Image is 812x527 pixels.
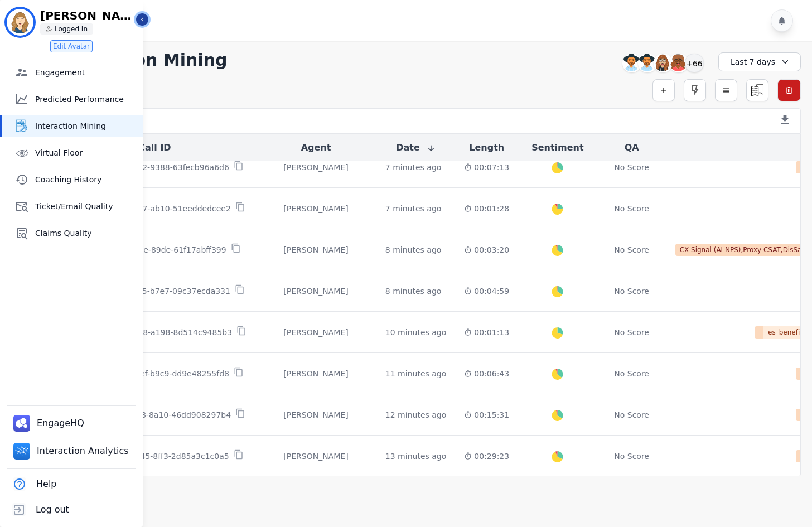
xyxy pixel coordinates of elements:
[64,409,231,420] p: 54e4a525-faab-47a8-8a10-46dd908297b4
[464,327,509,338] div: 00:01:13
[385,162,442,173] div: 7 minutes ago
[2,142,143,164] a: Virtual Floor
[35,228,138,239] span: Claims Quality
[625,141,639,154] button: QA
[385,409,446,420] div: 12 minutes ago
[264,368,368,379] div: [PERSON_NAME]
[35,120,138,132] span: Interaction Mining
[36,503,69,516] span: Log out
[685,54,704,72] div: +66
[464,244,509,255] div: 00:03:20
[66,451,229,462] p: 48083ad5-bc50-4545-8ff3-2d85a3c1c0a5
[66,162,229,173] p: e29a23d7-50df-49c2-9388-63fecb96a6d6
[264,409,368,420] div: [PERSON_NAME]
[396,141,436,154] button: Date
[614,203,649,214] div: No Score
[464,162,509,173] div: 00:07:13
[138,141,171,154] button: Call ID
[65,286,230,297] p: f3828a74-3619-4ae5-b7e7-09c37ecda331
[7,471,59,497] button: Help
[264,244,368,255] div: [PERSON_NAME]
[69,244,226,255] p: 2ff6db7c-59d3-44ee-89de-61f17abff399
[718,52,801,71] div: Last 7 days
[614,162,649,173] div: No Score
[385,286,442,297] div: 8 minutes ago
[264,203,368,214] div: [PERSON_NAME]
[614,244,649,255] div: No Score
[385,203,442,214] div: 7 minutes ago
[264,286,368,297] div: [PERSON_NAME]
[2,222,143,244] a: Claims Quality
[464,409,509,420] div: 00:15:31
[301,141,331,154] button: Agent
[264,162,368,173] div: [PERSON_NAME]
[614,409,649,420] div: No Score
[464,203,509,214] div: 00:01:28
[35,174,138,185] span: Coaching History
[385,244,442,255] div: 8 minutes ago
[50,40,93,52] button: Edit Avatar
[35,201,138,212] span: Ticket/Email Quality
[385,368,446,379] div: 11 minutes ago
[66,368,229,379] p: 0b82202b-c26a-40ef-b9c9-dd9e48255fd8
[37,417,86,430] span: EngageHQ
[2,195,143,217] a: Ticket/Email Quality
[464,368,509,379] div: 00:06:43
[614,451,649,462] div: No Score
[9,438,136,464] a: Interaction Analytics
[9,410,91,436] a: EngageHQ
[63,327,232,338] p: 421ed8d8-5d2b-4178-a198-8d514c9485b3
[2,61,143,84] a: Engagement
[64,203,231,214] p: 8ce4c5da-dde9-4627-ab10-51eeddedcee2
[614,368,649,379] div: No Score
[469,141,504,154] button: Length
[7,9,33,36] img: Bordered avatar
[614,327,649,338] div: No Score
[264,327,368,338] div: [PERSON_NAME]
[7,497,71,523] button: Log out
[35,67,138,78] span: Engagement
[385,327,446,338] div: 10 minutes ago
[531,141,583,154] button: Sentiment
[464,286,509,297] div: 00:04:59
[40,10,135,21] p: [PERSON_NAME]
[2,168,143,191] a: Coaching History
[2,115,143,137] a: Interaction Mining
[55,25,88,33] p: Logged In
[614,286,649,297] div: No Score
[35,94,138,105] span: Predicted Performance
[36,477,56,491] span: Help
[264,451,368,462] div: [PERSON_NAME]
[464,451,509,462] div: 00:29:23
[385,451,446,462] div: 13 minutes ago
[35,147,138,158] span: Virtual Floor
[2,88,143,110] a: Predicted Performance
[46,26,52,32] img: person
[37,444,131,458] span: Interaction Analytics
